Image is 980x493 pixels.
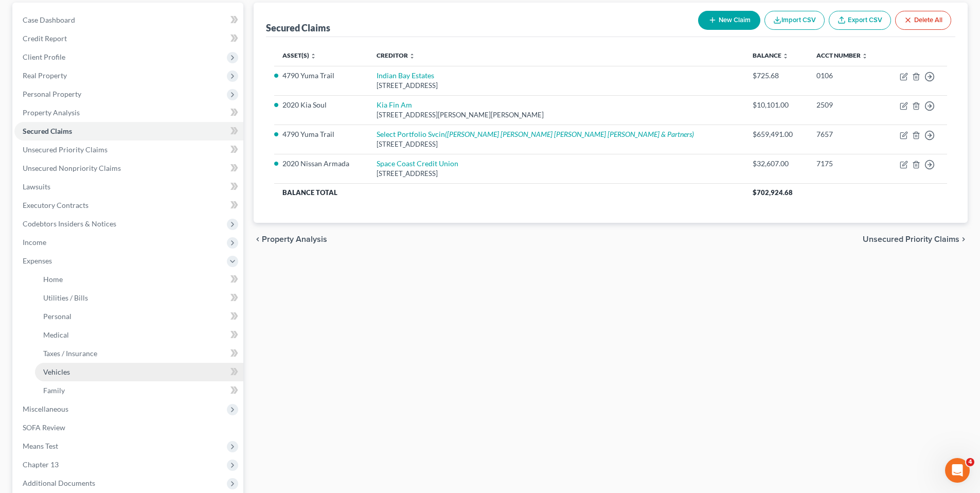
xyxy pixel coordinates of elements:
[377,110,736,120] div: [STREET_ADDRESS][PERSON_NAME][PERSON_NAME]
[863,235,959,243] span: Unsecured Priority Claims
[43,367,70,376] span: Vehicles
[829,11,891,30] a: Export CSV
[753,100,800,110] div: $10,101.00
[377,139,736,149] div: [STREET_ADDRESS]
[282,51,316,59] a: Asset(s) unfold_more
[23,256,52,265] span: Expenses
[377,169,736,179] div: [STREET_ADDRESS]
[753,71,800,81] div: $725.68
[43,349,97,358] span: Taxes / Insurance
[966,458,974,466] span: 4
[254,235,262,243] i: chevron_left
[23,71,67,80] span: Real Property
[35,289,243,307] a: Utilities / Bills
[445,130,694,138] i: ([PERSON_NAME] [PERSON_NAME] [PERSON_NAME] [PERSON_NAME] & Partners)
[262,235,327,243] span: Property Analysis
[43,275,63,284] span: Home
[23,127,72,135] span: Secured Claims
[310,53,316,59] i: unfold_more
[254,235,327,243] button: chevron_left Property Analysis
[14,140,243,159] a: Unsecured Priority Claims
[35,381,243,400] a: Family
[282,71,360,81] li: 4790 Yuma Trail
[377,71,434,80] a: Indian Bay Estates
[816,159,877,169] div: 7175
[282,159,360,169] li: 2020 Nissan Armada
[945,458,970,483] iframe: Intercom live chat
[23,164,121,172] span: Unsecured Nonpriority Claims
[35,344,243,363] a: Taxes / Insurance
[23,15,75,24] span: Case Dashboard
[753,159,800,169] div: $32,607.00
[863,235,968,243] button: Unsecured Priority Claims chevron_right
[23,145,108,154] span: Unsecured Priority Claims
[23,52,65,61] span: Client Profile
[14,196,243,215] a: Executory Contracts
[282,100,360,110] li: 2020 Kia Soul
[14,29,243,48] a: Credit Report
[14,159,243,178] a: Unsecured Nonpriority Claims
[377,100,412,109] a: Kia Fin Am
[862,53,868,59] i: unfold_more
[266,22,330,34] div: Secured Claims
[43,330,69,339] span: Medical
[895,11,951,30] button: Delete All
[23,423,65,432] span: SOFA Review
[43,386,65,395] span: Family
[377,81,736,91] div: [STREET_ADDRESS]
[35,326,243,344] a: Medical
[274,183,744,202] th: Balance Total
[23,182,50,191] span: Lawsuits
[14,178,243,196] a: Lawsuits
[23,90,81,98] span: Personal Property
[23,442,58,450] span: Means Test
[409,53,415,59] i: unfold_more
[23,479,95,487] span: Additional Documents
[764,11,825,30] button: Import CSV
[377,130,694,138] a: Select Portfolio Svcin([PERSON_NAME] [PERSON_NAME] [PERSON_NAME] [PERSON_NAME] & Partners)
[23,219,116,228] span: Codebtors Insiders & Notices
[35,270,243,289] a: Home
[753,129,800,139] div: $659,491.00
[14,122,243,140] a: Secured Claims
[377,159,458,168] a: Space Coast Credit Union
[14,11,243,29] a: Case Dashboard
[282,129,360,139] li: 4790 Yuma Trail
[753,51,789,59] a: Balance unfold_more
[14,418,243,437] a: SOFA Review
[23,238,46,246] span: Income
[23,404,68,413] span: Miscellaneous
[753,188,793,197] span: $702,924.68
[816,71,877,81] div: 0106
[43,293,88,302] span: Utilities / Bills
[23,34,67,43] span: Credit Report
[816,100,877,110] div: 2509
[23,460,59,469] span: Chapter 13
[698,11,760,30] button: New Claim
[782,53,789,59] i: unfold_more
[816,129,877,139] div: 7657
[816,51,868,59] a: Acct Number unfold_more
[23,201,88,209] span: Executory Contracts
[23,108,80,117] span: Property Analysis
[14,103,243,122] a: Property Analysis
[35,363,243,381] a: Vehicles
[377,51,415,59] a: Creditor unfold_more
[959,235,968,243] i: chevron_right
[43,312,72,321] span: Personal
[35,307,243,326] a: Personal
